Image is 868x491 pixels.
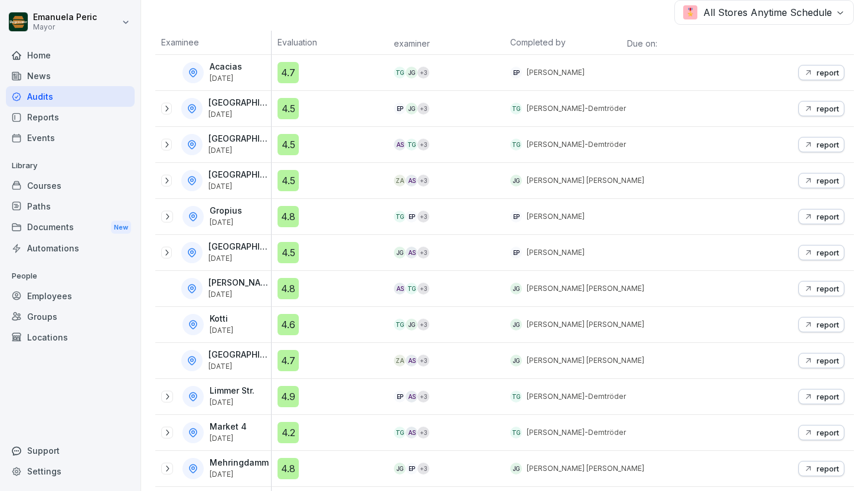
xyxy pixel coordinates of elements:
[6,66,135,86] a: News
[409,465,416,472] font: EP
[420,249,424,256] font: +
[281,391,295,402] font: 4.9
[798,209,844,224] button: report
[527,392,626,401] font: [PERSON_NAME]-Demtröder
[420,213,424,220] font: +
[397,105,404,112] font: EP
[396,249,404,256] font: JG
[27,112,59,122] font: Reports
[798,245,844,260] button: report
[424,105,428,112] font: 3
[281,355,295,366] font: 4.7
[396,177,404,184] font: ZA
[420,465,424,472] font: +
[527,320,644,329] font: [PERSON_NAME] [PERSON_NAME]
[282,175,295,186] font: 4.5
[527,176,644,185] font: [PERSON_NAME] [PERSON_NAME]
[424,321,428,328] font: 3
[817,68,839,77] font: report
[817,356,839,365] font: report
[527,284,644,293] font: [PERSON_NAME] [PERSON_NAME]
[513,177,521,184] font: JG
[407,141,417,148] font: TG
[114,223,128,231] font: New
[527,140,626,149] font: [PERSON_NAME]-Demtröder
[12,271,37,280] font: People
[420,285,424,292] font: +
[33,12,74,22] font: Emanuela
[408,105,416,112] font: JG
[396,285,404,292] font: AS
[33,22,55,31] font: Mayor
[817,104,839,113] font: report
[210,434,233,443] font: [DATE]
[513,321,521,328] font: JG
[396,141,404,148] font: AS
[27,50,51,60] font: Home
[408,177,416,184] font: AS
[396,465,404,472] font: JG
[798,65,844,80] button: report
[281,463,295,474] font: 4.8
[281,283,295,294] font: 4.8
[281,67,295,78] font: 4.7
[420,69,424,76] font: +
[282,427,295,438] font: 4.2
[527,248,585,257] font: [PERSON_NAME]
[210,218,233,227] font: [DATE]
[817,284,839,293] font: report
[210,398,233,407] font: [DATE]
[396,213,405,220] font: TG
[208,146,232,155] font: [DATE]
[27,222,74,232] font: Documents
[282,139,295,150] font: 4.5
[408,357,416,364] font: AS
[798,281,844,296] button: report
[798,317,844,332] button: report
[408,429,416,436] font: AS
[208,277,276,287] font: [PERSON_NAME]
[527,212,585,221] font: [PERSON_NAME]
[408,393,416,400] font: AS
[208,133,292,143] font: [GEOGRAPHIC_DATA]
[817,248,839,257] font: report
[6,107,135,127] a: Reports
[420,357,424,364] font: +
[12,161,37,170] font: Library
[210,74,233,83] font: [DATE]
[420,429,424,436] font: +
[27,332,68,342] font: Locations
[397,393,404,400] font: EP
[424,177,428,184] font: 3
[282,247,295,258] font: 4.5
[817,320,839,329] font: report
[527,464,644,473] font: [PERSON_NAME] [PERSON_NAME]
[424,69,428,76] font: 3
[817,212,839,221] font: report
[27,291,72,301] font: Employees
[627,38,657,48] font: Due on:
[817,176,839,185] font: report
[210,421,247,431] font: Market 4
[424,285,428,292] font: 3
[281,319,295,330] font: 4.6
[513,357,521,364] font: JG
[420,177,424,184] font: +
[161,37,199,47] font: Examinee
[208,290,232,299] font: [DATE]
[420,321,424,328] font: +
[527,104,626,113] font: [PERSON_NAME]-Demtröder
[278,37,317,47] font: Evaluation
[6,306,135,327] a: Groups
[798,101,844,116] button: report
[6,238,135,258] a: Automations
[210,313,228,323] font: Kotti
[798,353,844,368] button: report
[396,321,405,328] font: TG
[408,321,416,328] font: JG
[210,205,242,215] font: Gropius
[409,213,416,220] font: EP
[6,327,135,348] a: Locations
[210,470,233,479] font: [DATE]
[6,175,135,196] a: Courses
